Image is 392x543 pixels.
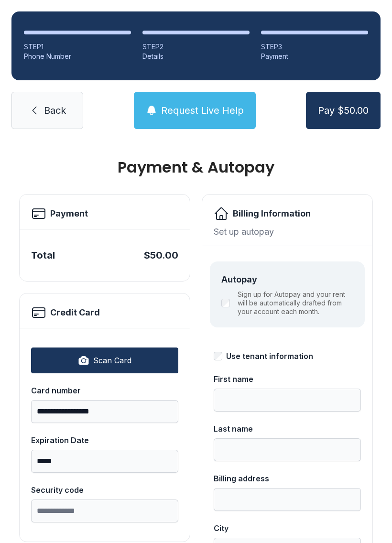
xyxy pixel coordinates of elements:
[261,52,368,61] div: Payment
[161,104,244,117] span: Request Live Help
[24,42,131,52] div: STEP 1
[238,290,353,316] label: Sign up for Autopay and your rent will be automatically drafted from your account each month.
[50,306,100,319] h2: Credit Card
[19,160,373,175] h1: Payment & Autopay
[214,423,361,434] div: Last name
[261,42,368,52] div: STEP 3
[221,273,353,286] div: Autopay
[50,207,88,220] h2: Payment
[214,225,361,238] div: Set up autopay
[214,373,361,385] div: First name
[214,488,361,511] input: Billing address
[233,207,311,220] h2: Billing Information
[226,350,313,362] div: Use tenant information
[93,355,131,366] span: Scan Card
[44,104,66,117] span: Back
[31,249,55,262] div: Total
[31,484,178,496] div: Security code
[142,42,250,52] div: STEP 2
[31,400,178,423] input: Card number
[24,52,131,61] div: Phone Number
[214,522,361,534] div: City
[31,434,178,446] div: Expiration Date
[214,389,361,412] input: First name
[144,249,178,262] div: $50.00
[142,52,250,61] div: Details
[214,473,361,484] div: Billing address
[318,104,369,117] span: Pay $50.00
[31,500,178,522] input: Security code
[31,450,178,473] input: Expiration Date
[214,438,361,461] input: Last name
[31,385,178,396] div: Card number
